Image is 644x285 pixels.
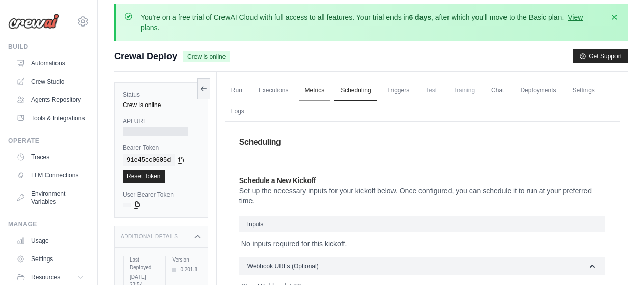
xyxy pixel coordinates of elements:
[241,239,603,249] p: No inputs required for this kickoff.
[12,251,89,267] a: Settings
[8,137,89,145] div: Operate
[253,80,295,101] a: Executions
[123,170,165,183] a: Reset Token
[31,273,60,281] span: Resources
[12,110,89,126] a: Tools & Integrations
[12,167,89,184] a: LLM Connections
[334,80,377,101] a: Scheduling
[409,13,431,21] strong: 6 days
[130,256,157,271] label: Last Deployed
[8,220,89,228] div: Manage
[123,154,175,166] code: 91e45cc0605d
[573,49,628,63] button: Get Support
[8,14,59,29] img: Logo
[381,80,416,101] a: Triggers
[247,262,319,270] span: Webhook URLs (Optional)
[231,128,613,157] h1: Scheduling
[141,12,603,33] p: You're on a free trial of CrewAI Cloud with full access to all features. Your trial ends in , aft...
[12,55,89,71] a: Automations
[121,234,178,240] h3: Additional Details
[123,191,200,199] label: User Bearer Token
[12,186,89,210] a: Environment Variables
[225,101,250,122] a: Logs
[172,266,199,273] div: 0.201.1
[247,221,263,228] span: Inputs
[8,43,89,51] div: Build
[114,49,177,63] span: Crewai Deploy
[299,80,331,101] a: Metrics
[593,236,644,285] iframe: Chat Widget
[12,73,89,90] a: Crew Studio
[566,80,600,101] a: Settings
[485,80,510,101] a: Chat
[239,257,605,275] button: Webhook URLs (Optional)
[12,92,89,108] a: Agents Repository
[239,175,605,186] h2: Schedule a New Kickoff
[123,117,200,125] label: API URL
[123,91,200,99] label: Status
[183,51,230,62] span: Crew is online
[419,80,443,100] span: Test
[12,149,89,165] a: Traces
[593,236,644,285] div: Widget de chat
[447,80,481,100] span: Training is not available until the deployment is complete
[123,144,200,152] label: Bearer Token
[239,186,605,206] p: Set up the necessary inputs for your kickoff below. Once configured, you can schedule it to run a...
[225,80,248,101] a: Run
[172,256,199,264] label: Version
[514,80,562,101] a: Deployments
[123,101,200,109] div: Crew is online
[12,232,89,249] a: Usage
